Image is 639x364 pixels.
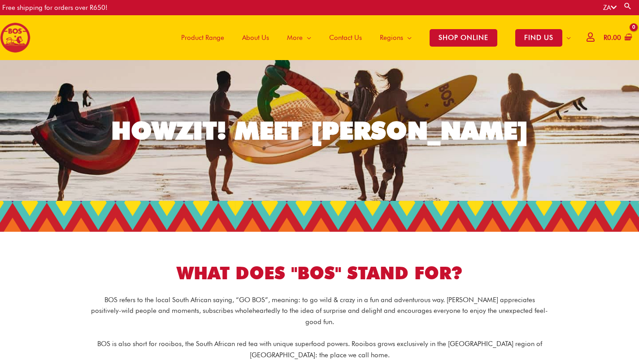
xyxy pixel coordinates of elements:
[111,118,528,143] div: HOWZIT! MEET [PERSON_NAME]
[604,34,621,42] bdi: 0.00
[287,24,303,51] span: More
[623,2,632,10] a: Search button
[329,24,362,51] span: Contact Us
[430,29,497,47] span: SHOP ONLINE
[172,15,233,60] a: Product Range
[604,34,607,42] span: R
[515,29,562,47] span: FIND US
[380,24,403,51] span: Regions
[371,15,421,60] a: Regions
[320,15,371,60] a: Contact Us
[181,24,224,51] span: Product Range
[91,338,548,361] p: BOS is also short for rooibos, the South African red tea with unique superfood powers. Rooibos gr...
[233,15,278,60] a: About Us
[242,24,269,51] span: About Us
[602,28,632,48] a: View Shopping Cart, empty
[69,261,571,286] h1: WHAT DOES "BOS" STAND FOR?
[603,4,617,12] a: ZA
[165,15,580,60] nav: Site Navigation
[278,15,320,60] a: More
[421,15,506,60] a: SHOP ONLINE
[91,295,548,328] p: BOS refers to the local South African saying, “GO BOS”, meaning: to go wild & crazy in a fun and ...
